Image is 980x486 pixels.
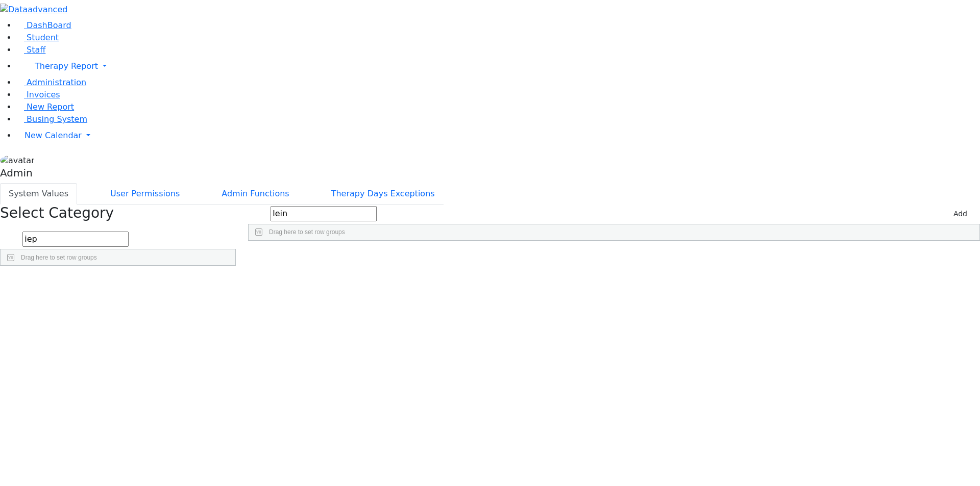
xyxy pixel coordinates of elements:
a: New Calendar [16,125,980,146]
a: Staff [16,45,45,55]
button: User Permissions [102,183,188,204]
button: Admin Functions [213,183,298,204]
a: Busing System [16,114,87,124]
span: Administration [27,78,86,87]
span: New Report [27,102,74,112]
input: Search [22,232,129,247]
span: Drag here to set row groups [21,254,97,261]
a: DashBoard [16,20,71,30]
a: Therapy Report [16,56,980,76]
button: Therapy Days Exceptions [323,183,444,204]
span: Student [27,33,59,42]
span: Busing System [27,114,87,124]
span: Drag here to set row groups [269,228,345,236]
a: Student [16,33,59,42]
a: Invoices [16,90,60,99]
span: Staff [27,45,45,55]
span: DashBoard [27,20,71,30]
span: Therapy Report [35,61,98,71]
span: Invoices [27,90,60,99]
input: Search [271,206,377,221]
span: New Calendar [24,131,82,140]
a: Administration [16,78,86,87]
a: New Report [16,102,74,112]
button: Add [949,206,972,222]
